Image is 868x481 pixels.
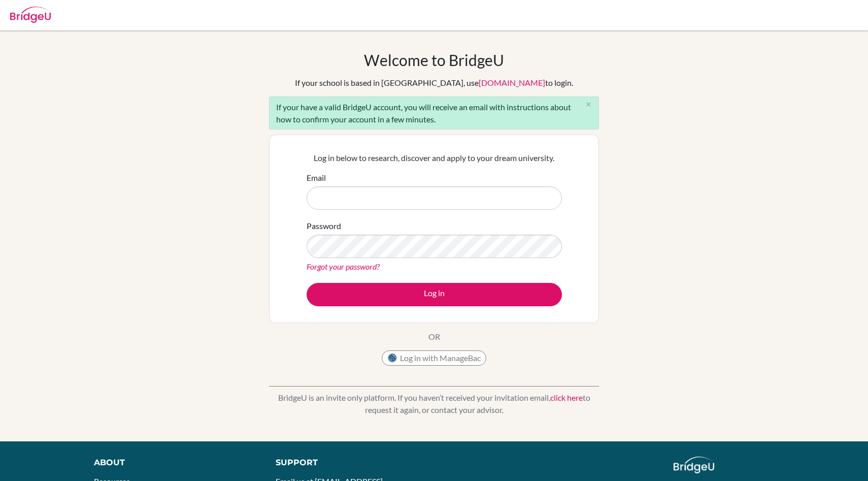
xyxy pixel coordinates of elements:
a: Forgot your password? [307,262,380,271]
button: Log in [307,283,562,306]
div: Support [276,457,423,469]
div: If your school is based in [GEOGRAPHIC_DATA], use to login. [295,77,573,89]
p: BridgeU is an invite only platform. If you haven’t received your invitation email, to request it ... [269,392,599,416]
div: If your have a valid BridgeU account, you will receive an email with instructions about how to co... [269,97,599,130]
img: logo_white@2x-f4f0deed5e89b7ecb1c2cc34c3e3d731f90f0f143d5ea2071677605dd97b5244.png [674,457,715,473]
label: Email [307,172,326,184]
i: close [585,101,592,108]
img: Bridge-U [10,7,51,23]
p: OR [428,331,440,343]
button: Close [578,97,598,112]
h1: Welcome to BridgeU [364,51,504,69]
a: click here [550,393,583,402]
label: Password [307,220,341,232]
a: [DOMAIN_NAME] [479,78,545,87]
button: Log in with ManageBac [382,350,486,366]
p: Log in below to research, discover and apply to your dream university. [307,152,562,164]
div: About [94,457,253,469]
